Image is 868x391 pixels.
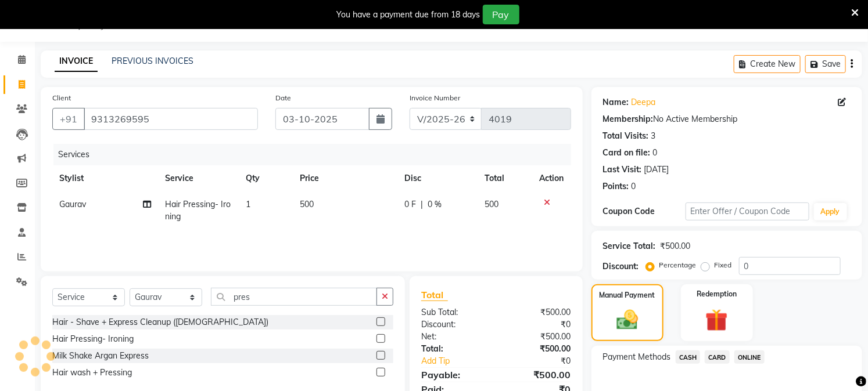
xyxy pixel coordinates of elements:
div: You have a payment due from 18 days [337,9,480,21]
span: 1 [246,199,250,209]
button: Create New [734,55,801,73]
th: Price [293,165,397,191]
div: Discount: [413,318,496,331]
span: 0 F [404,198,416,211]
button: Pay [483,5,519,24]
div: Discount: [603,260,639,273]
a: Deepa [632,96,656,108]
span: 500 [300,199,314,209]
div: Total Visits: [603,130,649,142]
div: Name: [603,96,629,108]
div: Points: [603,180,629,193]
div: Services [53,144,580,165]
span: 0 % [428,198,442,211]
div: ₹0 [496,318,580,331]
div: 0 [632,180,636,193]
span: ONLINE [734,350,765,364]
th: Disc [397,165,478,191]
span: CARD [705,350,730,364]
label: Date [275,93,291,103]
th: Qty [239,165,293,191]
div: Membership: [603,113,654,125]
th: Stylist [52,165,158,191]
div: Hair - Shave + Express Cleanup ([DEMOGRAPHIC_DATA]) [52,316,268,328]
div: Coupon Code [603,205,686,218]
span: | [421,198,423,211]
div: ₹500.00 [496,368,580,382]
label: Redemption [697,289,737,299]
div: Total: [413,343,496,355]
div: 0 [653,147,658,159]
a: Add Tip [413,355,510,367]
img: _cash.svg [610,307,645,332]
span: 500 [485,199,498,209]
div: Last Visit: [603,164,642,176]
input: Enter Offer / Coupon Code [686,202,809,220]
span: Payment Methods [603,351,671,363]
div: Payable: [413,368,496,382]
button: +91 [52,108,85,130]
div: ₹500.00 [496,331,580,343]
div: ₹0 [510,355,580,367]
div: ₹500.00 [496,343,580,355]
div: 3 [651,130,656,142]
input: Search by Name/Mobile/Email/Code [84,108,258,130]
div: Hair Pressing- Ironing [52,333,134,345]
a: PREVIOUS INVOICES [112,56,193,66]
div: Sub Total: [413,306,496,318]
th: Total [478,165,532,191]
label: Client [52,93,71,103]
label: Percentage [659,260,697,270]
div: Service Total: [603,240,656,252]
a: INVOICE [55,51,98,72]
span: Hair Pressing- Ironing [165,199,231,222]
img: _gift.svg [698,306,735,334]
label: Fixed [715,260,732,270]
span: CASH [676,350,701,364]
label: Manual Payment [600,290,655,301]
label: Invoice Number [410,93,460,103]
span: Gaurav [59,199,86,209]
button: Save [805,55,846,73]
div: Milk Shake Argan Express [52,350,149,362]
div: ₹500.00 [661,240,691,252]
span: Total [421,289,448,301]
th: Service [158,165,239,191]
div: No Active Membership [603,113,851,125]
th: Action [533,165,571,191]
div: Hair wash + Pressing [52,367,132,379]
div: [DATE] [644,164,669,176]
div: Net: [413,331,496,343]
input: Search or Scan [211,288,377,306]
div: Card on file: [603,147,651,159]
div: ₹500.00 [496,306,580,318]
button: Apply [814,203,847,220]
